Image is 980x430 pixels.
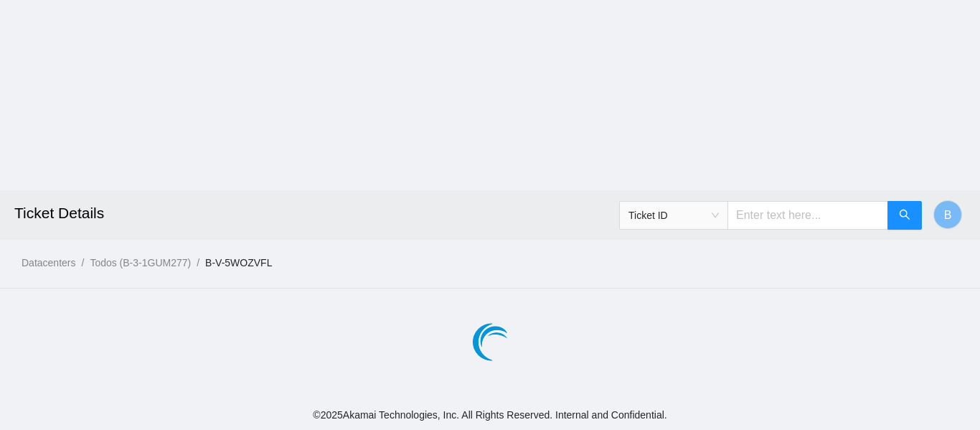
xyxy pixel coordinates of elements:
[205,257,272,268] a: B-V-5WOZVFL
[197,257,199,268] span: /
[90,257,191,268] a: Todos (B-3-1GUM277)
[22,257,75,268] a: Datacenters
[14,190,680,236] h2: Ticket Details
[944,206,952,224] span: B
[628,205,719,226] span: Ticket ID
[81,257,84,268] span: /
[727,201,888,230] input: Enter text here...
[887,201,922,230] button: search
[899,209,910,223] span: search
[933,200,962,229] button: B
